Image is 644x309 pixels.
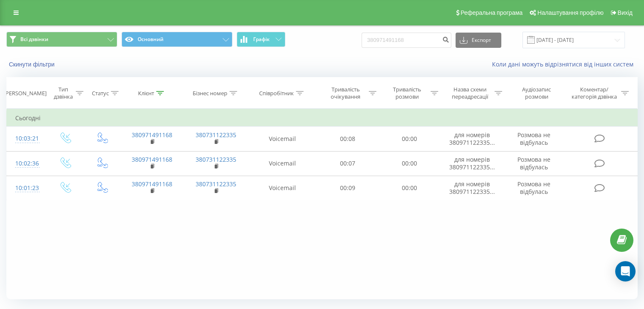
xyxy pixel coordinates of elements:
[386,86,428,100] div: Тривалість розмови
[379,127,440,151] td: 00:00
[15,130,38,147] div: 10:03:21
[237,32,285,47] button: Графік
[449,180,495,196] span: для номерів 380971122335...
[517,131,550,146] span: Розмова не відбулась
[537,9,603,16] span: Налаштування профілю
[449,131,495,146] span: для номерів 380971122335...
[15,155,38,172] div: 10:02:36
[196,131,236,139] a: 380731122335
[325,86,367,100] div: Тривалість очікування
[317,151,379,176] td: 00:07
[618,9,633,16] span: Вихід
[362,33,451,48] input: Пошук за номером
[492,60,638,68] a: Коли дані можуть відрізнятися вiд інших систем
[317,127,379,151] td: 00:08
[193,90,227,97] div: Бізнес номер
[449,155,495,171] span: для номерів 380971122335...
[569,86,619,100] div: Коментар/категорія дзвінка
[456,33,501,48] button: Експорт
[122,32,232,47] button: Основний
[448,86,492,100] div: Назва схеми переадресації
[6,32,117,47] button: Всі дзвінки
[20,36,48,43] span: Всі дзвінки
[132,131,172,139] a: 380971491168
[248,127,317,151] td: Voicemail
[248,151,317,176] td: Voicemail
[253,36,270,42] span: Графік
[615,261,636,281] div: Open Intercom Messenger
[4,90,47,97] div: [PERSON_NAME]
[92,90,109,97] div: Статус
[132,155,172,163] a: 380971491168
[132,180,172,188] a: 380971491168
[15,180,38,196] div: 10:01:23
[517,155,550,171] span: Розмова не відбулась
[138,90,154,97] div: Клієнт
[6,61,59,68] button: Скинути фільтри
[379,176,440,200] td: 00:00
[317,176,379,200] td: 00:09
[53,86,73,100] div: Тип дзвінка
[379,151,440,176] td: 00:00
[512,86,561,100] div: Аудіозапис розмови
[196,180,236,188] a: 380731122335
[461,9,523,16] span: Реферальна програма
[517,180,550,196] span: Розмова не відбулась
[248,176,317,200] td: Voicemail
[196,155,236,163] a: 380731122335
[7,110,638,127] td: Сьогодні
[259,90,294,97] div: Співробітник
